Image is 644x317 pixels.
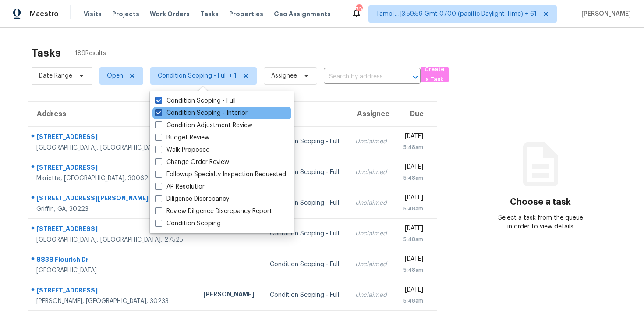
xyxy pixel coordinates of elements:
div: [GEOGRAPHIC_DATA], [GEOGRAPHIC_DATA], 27525 [36,235,189,244]
div: [DATE] [402,132,423,143]
span: Geo Assignments [274,10,331,18]
label: Condition Scoping - Full [155,96,236,105]
label: Review Diligence Discrepancy Report [155,207,272,216]
label: Condition Adjustment Review [155,121,252,130]
span: [PERSON_NAME] [578,10,631,18]
th: Assignee [348,102,395,126]
input: Search by address [324,70,396,84]
th: Address [28,102,196,126]
div: [STREET_ADDRESS] [36,286,189,297]
div: 704 [356,5,362,14]
label: Change Order Review [155,158,229,167]
span: Work Orders [150,10,190,18]
label: AP Resolution [155,182,206,191]
th: Type [263,102,348,126]
div: Condition Scoping - Full [270,291,341,299]
div: [GEOGRAPHIC_DATA], [GEOGRAPHIC_DATA], 32820 [36,143,189,152]
div: Condition Scoping - Full [270,199,341,207]
div: Condition Scoping - Full [270,168,341,177]
div: Unclaimed [355,199,388,207]
span: Open [107,71,123,80]
div: Unclaimed [355,260,388,269]
div: 5:48am [402,204,423,213]
button: Create a Task [421,67,449,82]
div: Condition Scoping - Full [270,229,341,238]
span: Properties [229,10,263,18]
div: 5:48am [402,266,423,274]
div: Unclaimed [355,291,388,299]
th: Due [395,102,437,126]
div: 5:48am [402,235,423,244]
div: Condition Scoping - Full [270,137,341,146]
span: Visits [84,10,102,18]
h2: Tasks [32,49,61,57]
label: Diligence Discrepancy [155,195,229,203]
div: [STREET_ADDRESS] [36,132,189,143]
label: Condition Scoping - Interior [155,109,248,118]
h3: Choose a task [510,198,571,207]
div: [DATE] [402,163,423,174]
label: Walk Proposed [155,146,210,154]
div: [STREET_ADDRESS][PERSON_NAME] [36,194,189,205]
div: Griffin, GA, 30223 [36,205,189,214]
div: Condition Scoping - Full [270,260,341,269]
div: [PERSON_NAME] [203,290,256,301]
div: 5:48am [402,174,423,182]
div: Marietta, [GEOGRAPHIC_DATA], 30062 [36,174,189,183]
span: Date Range [39,71,72,80]
span: Tamp[…]3:59:59 Gmt 0700 (pacific Daylight Time) + 61 [376,10,537,18]
div: [PERSON_NAME], [GEOGRAPHIC_DATA], 30233 [36,297,189,306]
span: Tasks [200,11,219,17]
span: Assignee [271,71,297,80]
span: Projects [112,10,139,18]
div: [STREET_ADDRESS] [36,163,189,174]
div: [DATE] [402,193,423,204]
div: [STREET_ADDRESS] [36,224,189,235]
label: Followup Specialty Inspection Requested [155,170,286,179]
div: 5:48am [402,296,423,305]
label: Condition Scoping [155,219,221,228]
label: Budget Review [155,133,209,142]
span: 189 Results [75,49,106,58]
div: Unclaimed [355,137,388,146]
div: [DATE] [402,285,423,296]
span: Create a Task [425,64,444,85]
button: Open [409,71,421,83]
div: [DATE] [402,255,423,266]
div: Unclaimed [355,168,388,177]
span: Condition Scoping - Full + 1 [158,71,237,80]
div: [GEOGRAPHIC_DATA] [36,266,189,275]
div: Select a task from the queue in order to view details [496,214,585,231]
div: 8838 Flourish Dr [36,255,189,266]
span: Maestro [30,10,59,18]
div: 5:48am [402,143,423,152]
div: Unclaimed [355,229,388,238]
div: [DATE] [402,224,423,235]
